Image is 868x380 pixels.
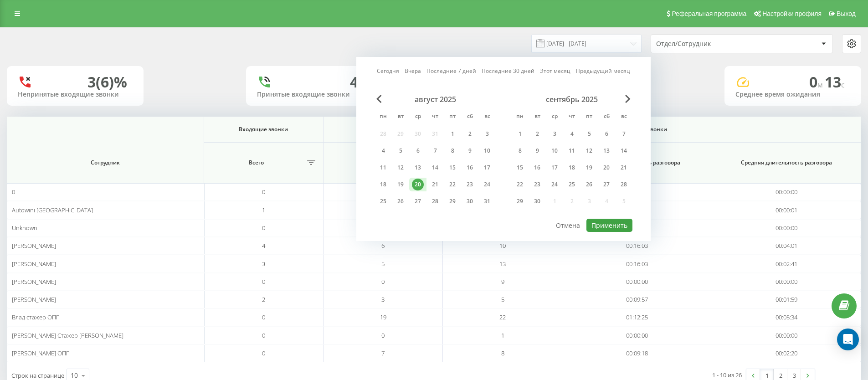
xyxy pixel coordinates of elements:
div: 10 [481,145,493,157]
span: c [841,80,845,90]
div: вс 24 авг. 2025 г. [478,178,496,191]
div: сб 20 сент. 2025 г. [598,161,615,175]
div: 25 [377,195,389,207]
span: м [817,80,825,90]
div: вс 14 сент. 2025 г. [615,144,632,158]
div: вс 28 сент. 2025 г. [615,178,632,191]
div: пт 22 авг. 2025 г. [444,178,461,191]
div: Open Intercom Messenger [837,329,859,350]
div: 13 [412,162,424,174]
span: 6 [381,241,385,250]
abbr: пятница [582,110,596,124]
span: Сотрудник [21,159,190,166]
div: чт 25 сент. 2025 г. [563,178,580,191]
span: 0 [262,313,265,321]
div: 26 [583,179,595,190]
span: 0 [262,349,265,357]
span: Средняя длительность разговора [724,159,849,166]
div: 45 [350,73,366,91]
div: пн 18 авг. 2025 г. [375,178,392,191]
div: 3 [481,128,493,140]
div: 21 [429,179,441,190]
div: ср 17 сент. 2025 г. [546,161,563,175]
div: пт 8 авг. 2025 г. [444,144,461,158]
div: чт 18 сент. 2025 г. [563,161,580,175]
td: 00:00:00 [712,183,861,201]
td: 00:02:41 [712,255,861,272]
div: пт 5 сент. 2025 г. [580,127,598,141]
span: Autowini [GEOGRAPHIC_DATA] [12,206,93,214]
div: 5 [583,128,595,140]
span: Previous Month [376,95,382,103]
div: 7 [618,128,630,140]
div: вс 31 авг. 2025 г. [478,195,496,208]
div: вс 10 авг. 2025 г. [478,144,496,158]
div: 30 [531,195,543,207]
div: 6 [601,128,612,140]
div: 31 [481,195,493,207]
div: вт 30 сент. 2025 г. [529,195,546,208]
td: 00:00:00 [562,273,712,291]
div: пт 1 авг. 2025 г. [444,127,461,141]
div: ср 6 авг. 2025 г. [409,144,426,158]
div: 9 [464,145,476,157]
span: [PERSON_NAME] [12,295,56,303]
div: 12 [395,162,406,174]
div: вт 19 авг. 2025 г. [392,178,409,191]
div: 16 [531,162,543,174]
div: 28 [618,179,630,190]
div: 16 [464,162,476,174]
div: сб 16 авг. 2025 г. [461,161,478,175]
abbr: суббота [600,110,613,124]
div: ср 27 авг. 2025 г. [409,195,426,208]
span: Реферальная программа [672,10,746,17]
span: [PERSON_NAME] [12,277,56,286]
td: 00:00:00 [562,327,712,344]
div: пн 22 сент. 2025 г. [511,178,529,191]
div: 17 [549,162,560,174]
div: 22 [514,179,526,190]
div: 15 [514,162,526,174]
div: ср 3 сент. 2025 г. [546,127,563,141]
span: Все звонки [468,126,836,133]
td: 00:04:01 [712,237,861,255]
div: 1 - 10 из 26 [712,370,742,380]
div: 30 [464,195,476,207]
div: 18 [377,179,389,190]
div: сентябрь 2025 [511,95,632,104]
div: 13 [601,145,612,157]
div: 15 [447,162,458,174]
div: Принятые входящие звонки [257,91,372,98]
abbr: среда [411,110,425,124]
div: ср 20 авг. 2025 г. [409,178,426,191]
div: вс 3 авг. 2025 г. [478,127,496,141]
td: 00:09:57 [562,291,712,308]
div: пн 8 сент. 2025 г. [511,144,529,158]
span: 2 [262,295,265,303]
div: 4 [566,128,578,140]
a: Вчера [405,67,421,75]
div: чт 4 сент. 2025 г. [563,127,580,141]
div: 21 [618,162,630,174]
div: сб 2 авг. 2025 г. [461,127,478,141]
span: [PERSON_NAME] [12,241,56,250]
div: чт 7 авг. 2025 г. [426,144,444,158]
div: пн 4 авг. 2025 г. [375,144,392,158]
a: Этот месяц [540,67,570,75]
div: пт 12 сент. 2025 г. [580,144,598,158]
span: 9 [501,277,504,286]
abbr: четверг [565,110,579,124]
abbr: понедельник [513,110,527,124]
div: 8 [514,145,526,157]
div: 28 [429,195,441,207]
div: пн 11 авг. 2025 г. [375,161,392,175]
a: Сегодня [377,67,399,75]
div: вс 21 сент. 2025 г. [615,161,632,175]
div: 1 [514,128,526,140]
div: 29 [514,195,526,207]
div: 29 [447,195,458,207]
div: ср 24 сент. 2025 г. [546,178,563,191]
div: чт 28 авг. 2025 г. [426,195,444,208]
td: 00:16:03 [562,237,712,255]
abbr: воскресенье [617,110,631,124]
